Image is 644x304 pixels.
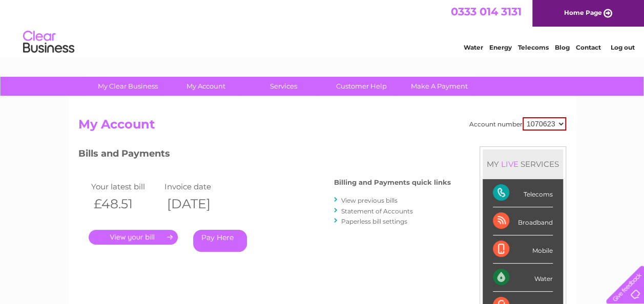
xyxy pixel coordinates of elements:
a: Log out [610,44,634,51]
a: Contact [576,44,601,51]
a: My Clear Business [86,77,170,96]
a: Paperless bill settings [341,218,407,225]
div: Water [493,264,553,292]
a: . [89,230,178,245]
a: Water [464,44,483,51]
td: Your latest bill [89,180,162,193]
h3: Bills and Payments [78,146,451,164]
a: View previous bills [341,197,398,204]
a: My Account [163,77,248,96]
div: MY SERVICES [483,149,563,179]
a: Blog [555,44,570,51]
a: 0333 014 3131 [451,5,522,18]
th: [DATE] [162,193,236,214]
h4: Billing and Payments quick links [334,179,451,186]
a: Telecoms [518,44,549,51]
td: Invoice date [162,180,236,193]
th: £48.51 [89,193,162,214]
div: Account number [469,117,566,131]
div: Broadband [493,207,553,235]
img: logo.png [23,27,75,58]
div: Clear Business is a trading name of Verastar Limited (registered in [GEOGRAPHIC_DATA] No. 3667643... [80,6,565,50]
a: Pay Here [193,230,247,252]
div: Mobile [493,235,553,264]
a: Services [241,77,326,96]
div: LIVE [499,159,521,169]
a: Energy [489,44,512,51]
a: Make A Payment [397,77,482,96]
div: Telecoms [493,179,553,207]
a: Customer Help [319,77,404,96]
a: Statement of Accounts [341,207,413,215]
h2: My Account [78,117,566,137]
